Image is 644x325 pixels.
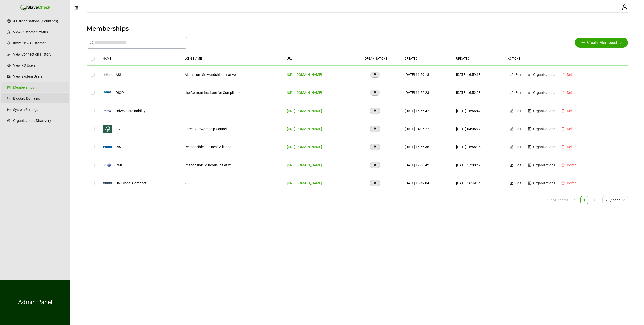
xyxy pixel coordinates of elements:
td: [DATE] 16:59:18 [452,66,504,84]
li: 1-7 of 7 items [547,197,568,205]
h1: Memberships [87,25,628,33]
span: delete [561,127,565,131]
span: edit [510,181,513,185]
td: [DATE] 04:05:22 [400,120,452,138]
span: group [528,181,531,185]
li: Previous Page [570,196,578,204]
img: UN Global Compact [103,178,113,188]
button: Delete [559,126,578,132]
span: Delete [567,108,576,114]
a: View Connection History [13,49,65,59]
span: Delete [567,180,576,186]
button: Organizations [526,90,557,96]
button: Edit [508,180,524,186]
img: Drive Sustainability [103,106,113,116]
th: ORGANISATIONS [351,52,400,66]
a: System Settings [13,104,65,115]
td: [DATE] 04:05:22 [452,120,504,138]
a: View Customer Status [13,27,65,37]
span: DICO [116,90,124,95]
span: 0 [370,162,380,168]
td: [DATE] 16:52:23 [400,84,452,102]
span: Organizations [533,72,555,77]
a: All Organisations (Countries) [13,16,65,26]
th: ACTIONS [504,52,628,66]
th: LONG NAME [181,52,283,66]
span: Delete [567,72,576,77]
span: delete [561,145,565,149]
span: 0 [370,72,380,78]
span: 0 [370,126,380,132]
td: [DATE] 17:00:42 [400,156,452,174]
button: Organizations [526,72,557,78]
td: [DATE] 16:52:23 [452,84,504,102]
th: NAME [99,52,181,66]
span: Aluminium Stewardship Initiative [185,73,236,77]
a: [URL][DOMAIN_NAME] [287,181,322,185]
button: Delete [559,108,578,114]
td: [DATE] 16:59:18 [400,66,452,84]
button: Edit [508,126,524,132]
span: 20 / page [606,196,625,204]
a: Blocked Domains [13,93,65,103]
span: Delete [567,162,576,168]
span: FSC [116,126,122,132]
div: Page Size [602,196,628,204]
span: edit [510,127,513,131]
span: delete [561,73,565,76]
button: Create Membership [575,38,628,48]
th: UPDATED [452,52,504,66]
td: [DATE] 16:49:04 [400,174,452,192]
img: ASI [103,70,113,80]
a: Invite New Customer [13,38,65,48]
span: left [573,199,576,202]
td: [DATE] 16:55:36 [452,138,504,156]
span: ASI [116,72,121,77]
span: edit [510,91,513,94]
span: Edit [515,108,521,114]
span: delete [561,163,565,167]
span: edit [510,163,513,167]
img: RBA [103,142,113,152]
button: Edit [508,72,524,78]
span: delete [561,181,565,185]
span: Edit [515,144,521,150]
a: [URL][DOMAIN_NAME] [287,145,322,149]
span: Responsible Minerals Initiative [185,163,232,167]
a: [URL][DOMAIN_NAME] [287,91,322,95]
span: menu-fold [74,6,78,10]
span: delete [561,109,565,113]
span: Create Membership [587,40,622,46]
span: RBA [116,144,123,150]
span: delete [561,91,565,94]
a: 1 [582,197,587,203]
button: left [570,196,578,204]
a: View RO Users [13,60,65,70]
span: group [528,145,531,149]
span: Edit [515,162,521,168]
img: FSC [103,124,113,134]
span: group [528,163,531,167]
img: DICO [103,88,113,98]
th: URL [283,52,351,66]
img: RMI [103,160,113,170]
span: Responsible Business Alliance [185,145,231,149]
span: Organizations [533,180,555,186]
span: the German Institute for Compliance [185,91,241,95]
button: Organizations [526,108,557,114]
span: UN Global Compact [116,181,146,186]
li: 1 [580,196,588,204]
button: Delete [559,180,578,186]
button: Edit [508,90,524,96]
span: Drive Sustainability [116,108,145,114]
span: 0 [370,108,380,114]
span: edit [510,145,513,149]
span: Delete [567,90,576,95]
span: Organizations [533,126,555,132]
button: Organizations [526,180,557,186]
a: [URL][DOMAIN_NAME] [287,163,322,167]
span: group [528,73,531,76]
span: 0 [370,90,380,96]
span: - [185,109,186,113]
span: group [528,91,531,94]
